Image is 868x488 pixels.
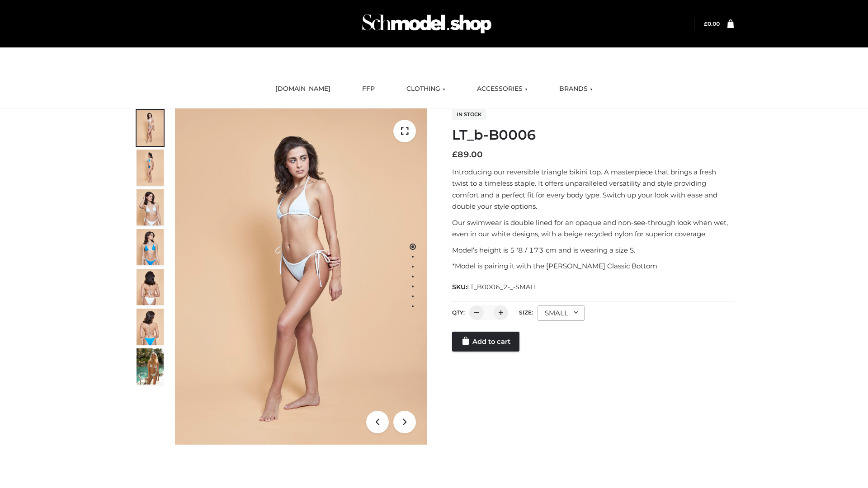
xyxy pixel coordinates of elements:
a: BRANDS [552,79,599,99]
span: £ [452,150,458,160]
img: Arieltop_CloudNine_AzureSky2.jpg [137,348,164,385]
img: ArielClassicBikiniTop_CloudNine_AzureSky_OW114ECO_1-scaled.jpg [137,110,164,146]
label: Size: [519,309,533,316]
h1: LT_b-B0006 [452,127,734,143]
span: In stock [452,109,486,120]
img: Schmodel Admin 964 [359,6,495,42]
img: ArielClassicBikiniTop_CloudNine_AzureSky_OW114ECO_3-scaled.jpg [137,189,164,225]
span: LT_B0006_2-_-SMALL [467,283,538,291]
a: £0.00 [704,20,720,27]
img: ArielClassicBikiniTop_CloudNine_AzureSky_OW114ECO_4-scaled.jpg [137,229,164,265]
p: *Model is pairing it with the [PERSON_NAME] Classic Bottom [452,260,734,272]
img: ArielClassicBikiniTop_CloudNine_AzureSky_OW114ECO_7-scaled.jpg [137,269,164,305]
p: Model’s height is 5 ‘8 / 173 cm and is wearing a size S. [452,244,734,256]
img: ArielClassicBikiniTop_CloudNine_AzureSky_OW114ECO_2-scaled.jpg [137,150,164,186]
div: SMALL [538,305,585,321]
a: ACCESSORIES [470,79,534,99]
span: £ [704,20,708,27]
a: FFP [355,79,382,99]
a: CLOTHING [400,79,452,99]
p: Our swimwear is double lined for an opaque and non-see-through look when wet, even in our white d... [452,217,734,240]
bdi: 0.00 [704,20,720,27]
span: SKU: [452,282,538,292]
a: Add to cart [452,332,519,352]
img: ArielClassicBikiniTop_CloudNine_AzureSky_OW114ECO_1 [175,108,427,445]
label: QTY: [452,309,465,316]
img: ArielClassicBikiniTop_CloudNine_AzureSky_OW114ECO_8-scaled.jpg [137,309,164,345]
bdi: 89.00 [452,150,483,160]
a: [DOMAIN_NAME] [269,79,337,99]
p: Introducing our reversible triangle bikini top. A masterpiece that brings a fresh twist to a time... [452,166,734,212]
